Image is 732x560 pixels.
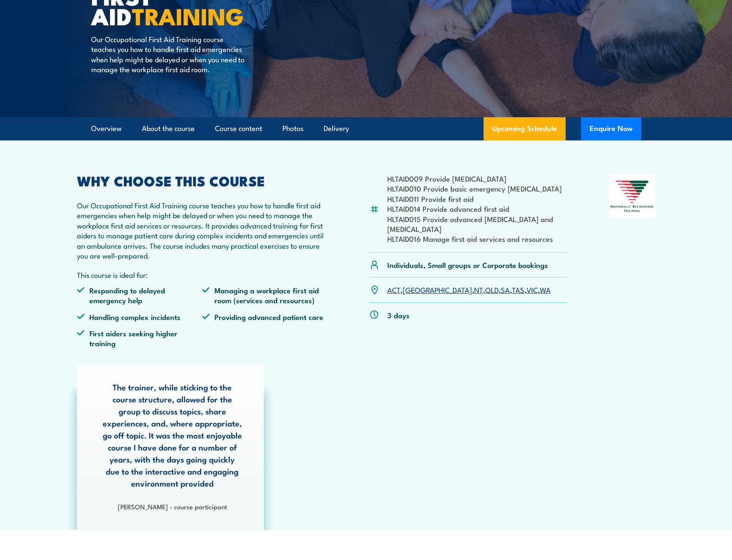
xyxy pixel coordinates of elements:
[282,117,303,140] a: Photos
[512,284,524,295] a: TAS
[77,174,328,186] h2: WHY CHOOSE THIS COURSE
[387,285,551,295] p: , , , , , , ,
[387,214,567,234] li: HLTAID015 Provide advanced [MEDICAL_DATA] and [MEDICAL_DATA]
[102,381,242,489] p: The trainer, while sticking to the course structure, allowed for the group to discuss topics, sha...
[387,204,567,213] li: HLTAID014 Provide advanced first aid
[77,200,328,260] p: Our Occupational First Aid Training course teaches you how to handle first aid emergencies when h...
[527,284,538,295] a: VIC
[387,260,548,270] p: Individuals, Small groups or Corporate bookings
[202,312,328,322] li: Providing advanced patient care
[581,117,641,140] button: Enquire Now
[540,284,551,295] a: WA
[474,284,483,295] a: NT
[501,284,510,295] a: SA
[484,117,566,140] a: Upcoming Schedule
[118,502,227,511] strong: [PERSON_NAME] - course participant
[387,183,567,193] li: HLTAID010 Provide basic emergency [MEDICAL_DATA]
[324,117,349,140] a: Delivery
[609,174,655,218] img: Nationally Recognised Training logo.
[77,270,328,280] p: This course is ideal for:
[77,285,202,305] li: Responding to delayed emergency help
[387,173,567,183] li: HLTAID009 Provide [MEDICAL_DATA]
[77,328,202,348] li: First aiders seeking higher training
[387,194,567,204] li: HLTAID011 Provide first aid
[215,117,262,140] a: Course content
[403,284,472,295] a: [GEOGRAPHIC_DATA]
[387,310,410,320] p: 3 days
[485,284,499,295] a: QLD
[387,234,567,243] li: HLTAID016 Manage first aid services and resources
[91,34,248,74] p: Our Occupational First Aid Training course teaches you how to handle first aid emergencies when h...
[142,117,195,140] a: About the course
[91,117,122,140] a: Overview
[77,312,202,322] li: Handling complex incidents
[387,284,401,295] a: ACT
[202,285,328,305] li: Managing a workplace first aid room (services and resources)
